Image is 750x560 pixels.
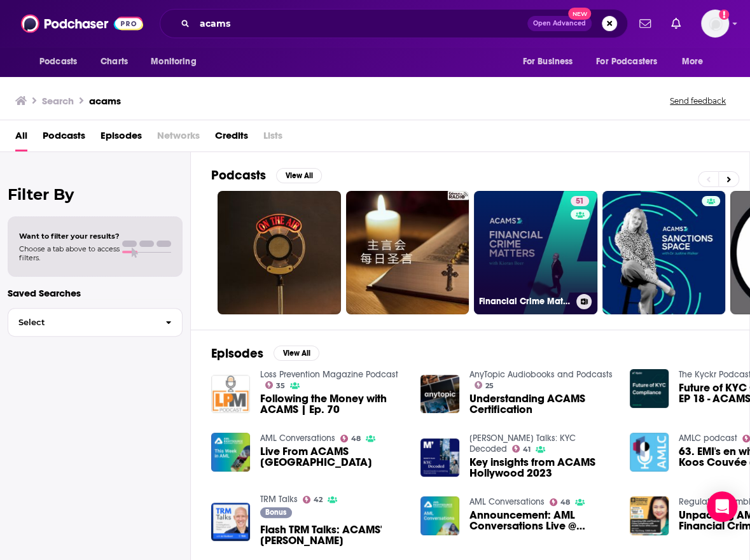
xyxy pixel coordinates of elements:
[260,446,405,468] a: Live From ACAMS Las Vegas
[719,10,729,20] svg: Add a profile image
[43,125,85,151] a: Podcasts
[260,524,405,546] span: Flash TRM Talks: ACAMS' [PERSON_NAME]
[630,369,669,408] a: Future of KYC Compliance | EP 18 - ACAMS’s Lauren Kohr: Challenges of Complying With AML Regulato...
[550,498,571,506] a: 48
[469,510,615,531] a: Announcement: AML Conversations Live @ ACAMS Hollywood 2019
[701,10,729,38] button: Show profile menu
[260,494,298,505] a: TRM Talks
[265,381,286,389] a: 35
[8,308,183,337] button: Select
[303,496,323,503] a: 42
[560,500,570,505] span: 48
[260,369,398,380] a: Loss Prevention Magazine Podcast
[673,50,719,74] button: open menu
[31,50,94,74] button: open menu
[15,125,27,151] a: All
[588,50,676,74] button: open menu
[340,435,361,442] a: 48
[630,433,669,472] img: 63. EMI's en witwasrisico's - Koos Couvée (ACAMS)
[211,167,322,183] a: PodcastsView All
[265,508,286,516] span: Bonus
[469,496,545,507] a: AML Conversations
[215,125,248,151] a: Credits
[469,457,615,479] a: Key insights from ACAMS Hollywood 2023
[211,346,319,361] a: EpisodesView All
[211,375,250,414] img: Following the Money with ACAMS | Ep. 70
[260,393,405,415] a: Following the Money with ACAMS | Ep. 70
[21,11,143,36] img: Podchaser - Follow, Share and Rate Podcasts
[260,446,405,468] span: Live From ACAMS [GEOGRAPHIC_DATA]
[479,296,571,307] h3: Financial Crime Matters
[101,125,142,151] a: Episodes
[666,95,730,106] button: Send feedback
[512,445,531,452] a: 41
[701,10,729,38] img: User Profile
[101,53,128,71] span: Charts
[8,318,155,326] span: Select
[420,375,459,414] img: Understanding ACAMS Certification
[8,287,183,299] p: Saved Searches
[276,383,285,389] span: 35
[469,369,613,380] a: AnyTopic Audiobooks and Podcasts
[474,191,597,314] a: 51Financial Crime Matters
[211,503,250,542] img: Flash TRM Talks: ACAMS' Joby Carpenter
[276,168,322,183] button: View All
[39,53,77,71] span: Podcasts
[260,433,335,444] a: AML Conversations
[576,195,584,208] span: 51
[42,95,74,107] h3: Search
[682,53,704,71] span: More
[634,13,656,34] a: Show notifications dropdown
[596,53,657,71] span: For Podcasters
[314,497,323,503] span: 42
[485,383,494,389] span: 25
[19,232,120,241] span: Want to filter your results?
[211,167,266,183] h2: Podcasts
[260,524,405,546] a: Flash TRM Talks: ACAMS' Joby Carpenter
[707,491,737,522] div: Open Intercom Messenger
[211,346,263,361] h2: Episodes
[469,433,576,454] a: Moody’s Talks: KYC Decoded
[92,50,135,74] a: Charts
[513,50,588,74] button: open menu
[571,196,589,206] a: 51
[19,244,120,262] span: Choose a tab above to access filters.
[522,53,573,71] span: For Business
[420,438,459,477] img: Key insights from ACAMS Hollywood 2023
[527,16,592,31] button: Open AdvancedNew
[666,13,686,34] a: Show notifications dropdown
[701,10,729,38] span: Logged in as caitmwalters
[469,393,615,415] a: Understanding ACAMS Certification
[533,20,586,27] span: Open Advanced
[475,381,494,389] a: 25
[195,13,527,34] input: Search podcasts, credits, & more...
[630,496,669,535] img: Unpacking AML and Financial Crime Compliance with ACAMS Senior APAC Leader
[8,185,183,204] h2: Filter By
[211,433,250,472] img: Live From ACAMS Las Vegas
[568,8,591,20] span: New
[151,53,196,71] span: Monitoring
[420,496,459,535] img: Announcement: AML Conversations Live @ ACAMS Hollywood 2019
[523,447,531,452] span: 41
[351,436,361,442] span: 48
[89,95,121,107] h3: acams
[157,125,200,151] span: Networks
[263,125,282,151] span: Lists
